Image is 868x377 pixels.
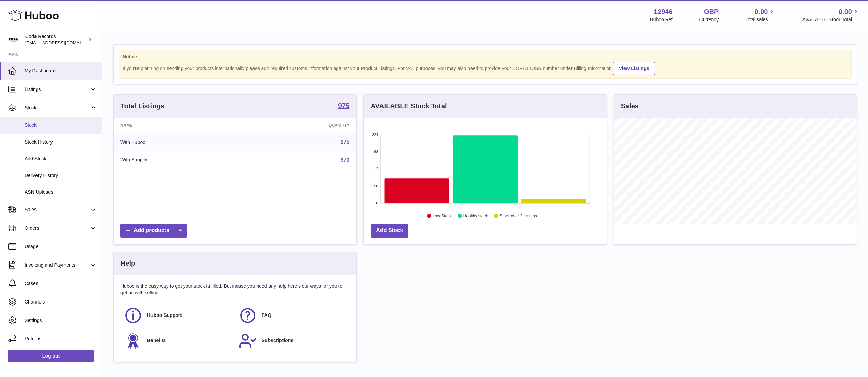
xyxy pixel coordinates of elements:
a: Log out [8,350,94,362]
span: Listings [25,86,90,93]
h3: Sales [621,102,639,111]
span: Returns [25,336,97,342]
text: 112 [372,167,378,171]
span: [EMAIL_ADDRESS][DOMAIN_NAME] [25,40,100,45]
span: Benefits [147,337,166,344]
a: 0.00 Total sales [745,7,776,23]
span: My Dashboard [25,68,97,74]
a: Add Stock [371,224,408,238]
p: Huboo is the easy way to get your stock fulfilled. But incase you need any help here's our ways f... [120,283,349,296]
strong: 975 [338,102,349,109]
span: Delivery History [25,172,97,179]
td: With Shopify [114,151,245,169]
text: 56 [374,184,378,188]
a: FAQ [238,306,346,325]
a: Huboo Support [124,306,232,325]
span: Sales [25,206,90,213]
div: Huboo Ref [650,16,673,23]
a: Subscriptions [238,332,346,350]
span: AVAILABLE Stock Total [802,16,860,23]
span: Usage [25,243,97,250]
span: Huboo Support [147,312,182,319]
a: Add products [120,224,187,238]
span: Channels [25,299,97,305]
h3: Total Listings [120,102,164,111]
span: ASN Uploads [25,189,97,196]
text: Low Stock [433,214,452,218]
span: Stock [25,105,90,111]
th: Quantity [245,118,357,133]
div: Coda Records [25,33,87,46]
a: 975 [338,102,349,110]
span: Invoicing and Payments [25,262,90,268]
span: Cases [25,280,97,287]
span: Stock [25,122,97,129]
th: Name [114,118,245,133]
strong: GBP [704,7,719,16]
text: Healthy stock [463,214,488,218]
h3: Help [120,259,135,268]
span: Settings [25,317,97,324]
strong: 12946 [654,7,673,16]
a: 975 [341,139,350,145]
div: If you're planning on sending your products internationally please add required customs informati... [122,61,848,75]
td: With Huboo [114,133,245,151]
span: Total sales [745,16,776,23]
span: 0.00 [755,7,768,16]
span: Orders [25,225,90,231]
span: FAQ [262,312,272,319]
div: Currency [699,16,719,23]
a: 970 [341,157,350,163]
text: 168 [372,150,378,154]
a: View Listings [613,62,655,75]
text: Stock over 2 months [500,214,537,218]
a: 0.00 AVAILABLE Stock Total [802,7,860,23]
h3: AVAILABLE Stock Total [371,102,447,111]
span: Add Stock [25,156,97,162]
span: Stock History [25,139,97,145]
span: Subscriptions [262,337,293,344]
text: 224 [372,133,378,137]
text: 0 [376,201,378,205]
strong: Notice [122,54,848,60]
span: 0.00 [839,7,852,16]
img: haz@pcatmedia.com [8,35,18,45]
a: Benefits [124,332,232,350]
